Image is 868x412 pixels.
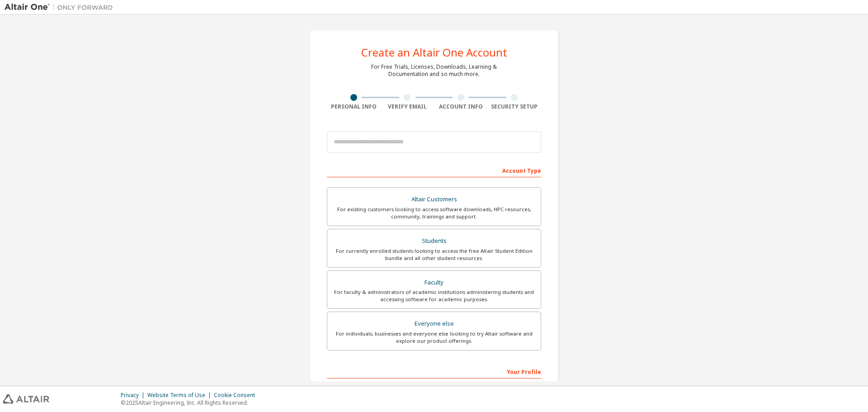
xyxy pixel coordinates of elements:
[333,330,535,345] div: For individuals, businesses and everyone else looking to try Altair software and explore our prod...
[3,394,49,404] img: altair_logo.svg
[371,63,497,78] div: For Free Trials, Licenses, Downloads, Learning & Documentation and so much more.
[381,103,434,110] div: Verify Email
[327,364,541,379] div: Your Profile
[327,103,381,110] div: Personal Info
[333,289,535,303] div: For faculty & administrators of academic institutions administering students and accessing softwa...
[121,392,147,399] div: Privacy
[488,103,542,110] div: Security Setup
[333,235,535,247] div: Students
[147,392,214,399] div: Website Terms of Use
[333,317,535,330] div: Everyone else
[333,247,535,262] div: For currently enrolled students looking to access the free Altair Student Edition bundle and all ...
[361,47,507,58] div: Create an Altair One Account
[121,399,260,407] p: © 2025 Altair Engineering, Inc. All Rights Reserved.
[434,103,488,110] div: Account Info
[327,163,541,177] div: Account Type
[214,392,260,399] div: Cookie Consent
[333,193,535,206] div: Altair Customers
[333,276,535,289] div: Faculty
[5,3,118,12] img: Altair One
[333,206,535,220] div: For existing customers looking to access software downloads, HPC resources, community, trainings ...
